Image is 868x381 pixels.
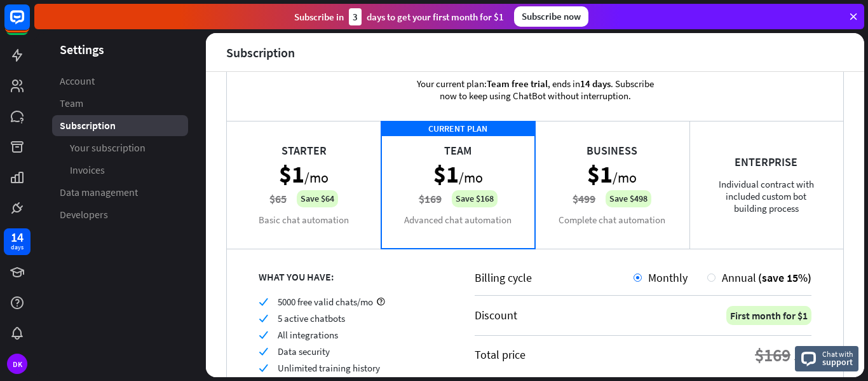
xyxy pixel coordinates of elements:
[11,232,24,243] div: 14
[294,8,504,25] div: Subscribe in days to get your first month for $1
[349,8,362,25] div: 3
[11,243,24,252] div: days
[60,186,138,199] span: Data management
[278,296,373,308] span: 5000 free valid chats/mo
[487,78,548,90] span: Team free trial
[278,345,330,357] span: Data security
[514,6,588,27] div: Subscribe now
[259,297,268,307] i: check
[52,137,188,158] a: Your subscription
[52,182,188,203] a: Data management
[475,270,634,285] div: Billing cycle
[34,41,206,58] header: Settings
[52,160,188,181] a: Invoices
[52,204,188,225] a: Developers
[722,270,756,285] span: Annual
[278,329,338,341] span: All integrations
[822,348,853,360] span: Chat with
[259,270,443,283] div: WHAT YOU HAVE:
[259,363,268,373] i: check
[822,356,853,368] span: support
[755,343,790,366] div: $169
[60,208,108,221] span: Developers
[259,314,268,323] i: check
[278,362,380,374] span: Unlimited training history
[475,347,526,362] div: Total price
[10,5,48,43] button: Open LiveChat chat widget
[4,228,31,255] a: 14 days
[259,330,268,340] i: check
[259,347,268,356] i: check
[60,119,116,132] span: Subscription
[278,312,345,324] span: 5 active chatbots
[580,78,611,90] span: 14 days
[70,163,105,177] span: Invoices
[60,97,83,110] span: Team
[7,354,27,374] div: DK
[60,74,95,88] span: Account
[648,270,688,285] span: Monthly
[794,343,811,366] div: $1
[226,45,295,60] div: Subscription
[52,71,188,92] a: Account
[726,306,811,325] div: First month for $1
[758,270,811,285] span: (save 15%)
[70,141,146,155] span: Your subscription
[475,308,517,322] div: Discount
[52,93,188,114] a: Team
[398,59,672,121] div: Your current plan: , ends in . Subscribe now to keep using ChatBot without interruption.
